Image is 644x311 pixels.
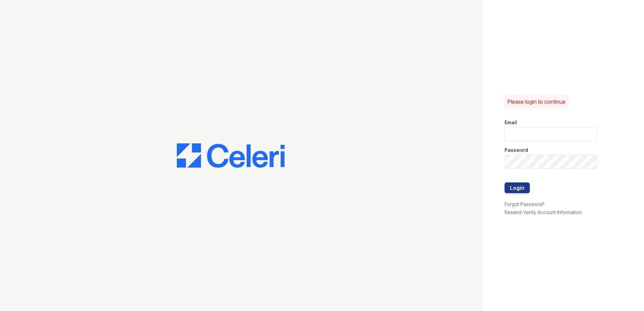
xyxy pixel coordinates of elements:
a: Resend Verify Account Information [505,209,582,215]
a: Forgot Password? [505,201,545,207]
button: Login [505,182,530,193]
label: Email [505,119,517,126]
label: Password [505,147,528,153]
img: CE_Logo_Blue-a8612792a0a2168367f1c8372b55b34899dd931a85d93a1a3d3e32e68fde9ad4.png [177,143,285,168]
p: Please login to continue [507,98,566,106]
